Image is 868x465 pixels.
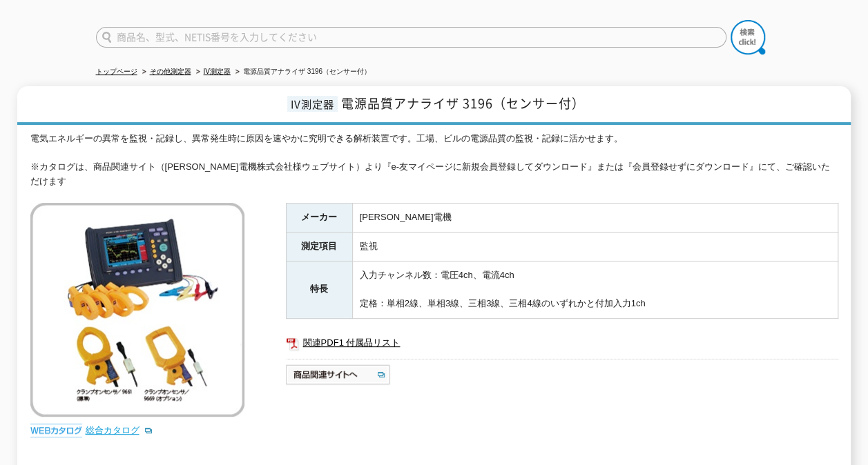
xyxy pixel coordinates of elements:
a: 関連PDF1 付属品リスト [286,334,838,352]
img: btn_search.png [731,20,765,55]
td: 監視 [352,232,838,261]
a: その他測定器 [150,68,191,75]
span: IV測定器 [287,96,338,112]
td: [PERSON_NAME]電機 [352,204,838,232]
a: IV測定器 [204,68,231,75]
th: メーカー [286,204,352,232]
img: 商品関連サイトへ [286,364,392,386]
li: 電源品質アナライザ 3196（センサー付） [233,65,371,79]
div: 電気エネルギーの異常を監視・記録し、異常発生時に原因を速やかに究明できる解析装置です。工場、ビルの電源品質の監視・記録に活かせます。 ※カタログは、商品関連サイト（[PERSON_NAME]電機... [30,132,838,189]
img: 電源品質アナライザ 3196（センサー付） [30,203,244,417]
span: 電源品質アナライザ 3196（センサー付） [341,94,585,112]
td: 入力チャンネル数：電圧4ch、電流4ch 定格：単相2線、単相3線、三相3線、三相4線のいずれかと付加入力1ch [352,261,838,318]
th: 測定項目 [286,232,352,261]
a: 総合カタログ [86,425,153,435]
input: 商品名、型式、NETIS番号を入力してください [96,27,726,48]
a: トップページ [96,68,137,75]
img: webカタログ [30,424,82,437]
th: 特長 [286,261,352,318]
